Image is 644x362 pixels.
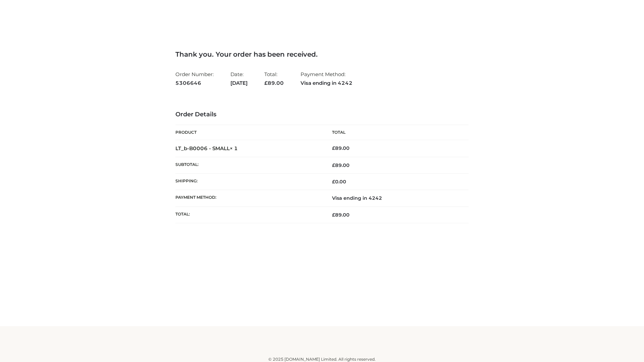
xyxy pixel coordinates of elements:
span: £ [332,145,335,151]
span: £ [332,179,335,185]
th: Product [175,125,322,140]
li: Order Number: [175,68,214,89]
h3: Order Details [175,111,469,118]
strong: [DATE] [230,79,248,87]
li: Total: [264,68,284,89]
bdi: 0.00 [332,179,346,185]
span: £ [264,80,268,86]
th: Total: [175,206,322,223]
td: Visa ending in 4242 [322,190,469,206]
th: Total [322,125,469,140]
span: 89.00 [332,162,350,168]
h3: Thank you. Your order has been received. [175,50,469,58]
span: 89.00 [332,212,350,218]
span: £ [332,162,335,168]
li: Date: [230,68,248,89]
li: Payment Method: [301,68,353,89]
span: 89.00 [264,80,284,86]
strong: 5306646 [175,79,214,87]
strong: × 1 [230,145,238,152]
strong: LT_b-B0006 - SMALL [175,145,238,152]
strong: Visa ending in 4242 [301,79,353,87]
th: Subtotal: [175,157,322,173]
th: Payment method: [175,190,322,206]
th: Shipping: [175,174,322,190]
span: £ [332,212,335,218]
bdi: 89.00 [332,145,350,151]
